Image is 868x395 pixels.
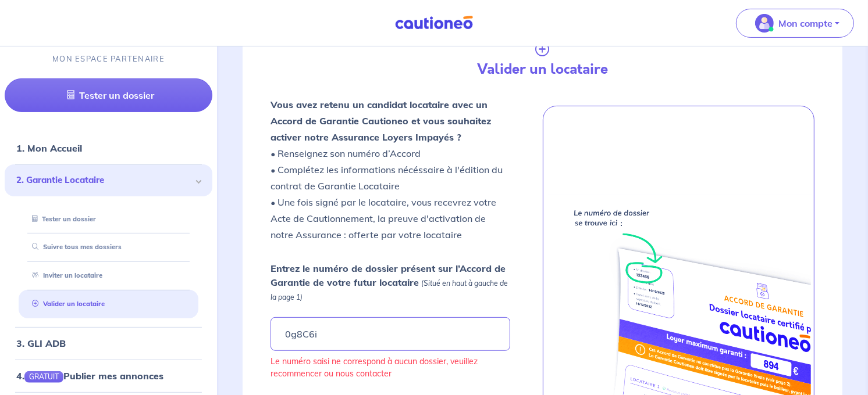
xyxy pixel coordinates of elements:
a: 4.GRATUITPublier mes annonces [16,370,163,382]
div: Valider un locataire [19,295,198,314]
a: Suivre tous mes dossiers [27,243,122,251]
div: 3. GLI ADB [5,332,212,355]
div: 1. Mon Accueil [5,137,212,160]
a: Inviter un locataire [27,271,102,279]
em: (Situé en haut à gauche de la page 1) [271,279,508,301]
a: Valider un locataire [27,300,105,308]
a: 3. GLI ADB [16,337,66,349]
p: • Renseignez son numéro d’Accord • Complétez les informations nécéssaire à l'édition du contrat d... [271,96,510,243]
a: 1. Mon Accueil [16,142,82,154]
a: Tester un dossier [27,215,96,223]
button: illu_account_valid_menu.svgMon compte [736,9,854,38]
h4: Valider un locataire [403,61,682,78]
p: Mon compte [778,16,833,30]
p: MON ESPACE PARTENAIRE [52,53,165,64]
div: Inviter un locataire [19,266,198,285]
div: 4.GRATUITPublier mes annonces [5,364,212,387]
img: illu_account_valid_menu.svg [755,14,774,33]
p: Le numéro saisi ne correspond à aucun dossier, veuillez recommencer ou nous contacter [271,355,510,380]
a: Tester un dossier [5,78,212,112]
strong: Entrez le numéro de dossier présent sur l’Accord de Garantie de votre futur locataire [271,263,506,288]
strong: Vous avez retenu un candidat locataire avec un Accord de Garantie Cautioneo et vous souhaitez act... [271,99,491,143]
input: Ex : 453678 [271,317,510,351]
div: Tester un dossier [19,210,198,229]
div: Suivre tous mes dossiers [19,238,198,257]
span: 2. Garantie Locataire [16,174,192,187]
img: Cautioneo [390,16,478,30]
div: 2. Garantie Locataire [5,164,212,196]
